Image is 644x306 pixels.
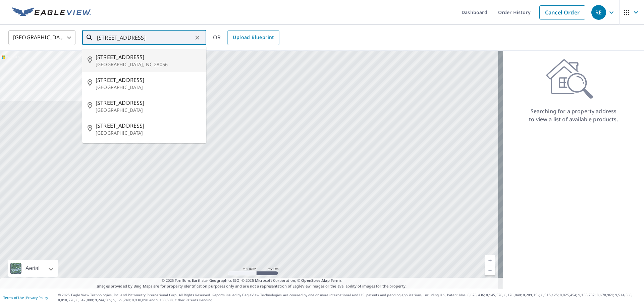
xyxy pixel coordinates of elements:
[301,278,329,283] a: OpenStreetMap
[485,255,495,265] a: Current Level 5, Zoom In
[96,53,201,61] span: [STREET_ADDRESS]
[96,84,201,91] p: [GEOGRAPHIC_DATA]
[97,28,193,47] input: Search by address or latitude-longitude
[233,33,274,42] span: Upload Blueprint
[539,5,585,19] a: Cancel Order
[485,265,495,275] a: Current Level 5, Zoom Out
[591,5,606,20] div: RE
[96,122,201,130] span: [STREET_ADDRESS]
[96,76,201,84] span: [STREET_ADDRESS]
[213,30,279,45] div: OR
[8,260,58,277] div: Aerial
[529,107,619,123] p: Searching for a property address to view a list of available products.
[26,295,48,300] a: Privacy Policy
[96,107,201,114] p: [GEOGRAPHIC_DATA]
[12,7,91,17] img: EV Logo
[3,295,24,300] a: Terms of Use
[8,28,75,47] div: [GEOGRAPHIC_DATA]
[96,99,201,107] span: [STREET_ADDRESS]
[331,278,342,283] a: Terms
[96,130,201,136] p: [GEOGRAPHIC_DATA]
[58,293,641,303] p: © 2025 Eagle View Technologies, Inc. and Pictometry International Corp. All Rights Reserved. Repo...
[23,260,42,277] div: Aerial
[162,278,342,283] span: © 2025 TomTom, Earthstar Geographics SIO, © 2025 Microsoft Corporation, ©
[227,30,279,45] a: Upload Blueprint
[3,296,48,300] p: |
[96,61,201,68] p: [GEOGRAPHIC_DATA], NC 28056
[193,33,202,42] button: Clear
